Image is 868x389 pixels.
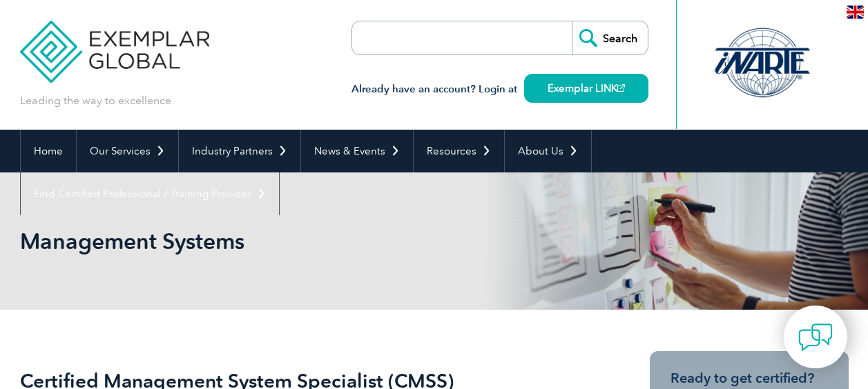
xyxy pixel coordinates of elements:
[21,172,279,215] a: Find Certified Professional / Training Provider
[77,130,178,172] a: Our Services
[20,228,550,255] h1: Management Systems
[351,81,648,98] h3: Already have an account? Login at
[671,370,828,387] h3: Ready to get certified?
[179,130,300,172] a: Industry Partners
[524,74,648,103] a: Exemplar LINK
[301,130,413,172] a: News & Events
[20,93,171,108] p: Leading the way to excellence
[572,21,648,54] input: Search
[505,130,591,172] a: About Us
[21,130,76,172] a: Home
[847,6,864,19] img: en
[798,320,833,355] img: contact-chat.png
[617,84,625,92] img: open_square.png
[414,130,504,172] a: Resources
